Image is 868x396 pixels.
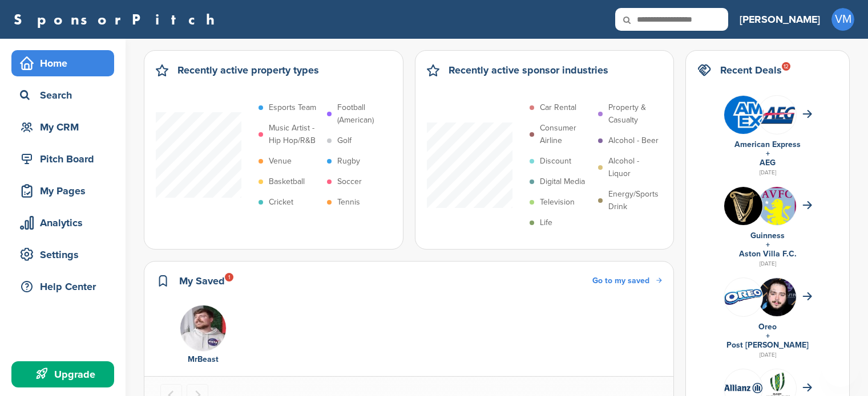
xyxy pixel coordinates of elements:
[11,146,114,172] a: Pitch Board
[740,7,820,32] a: [PERSON_NAME]
[608,134,659,147] p: Alcohol - Beer
[269,155,292,168] p: Venue
[160,305,246,366] div: 1 of 1
[337,175,362,188] p: Soccer
[337,155,360,168] p: Rugby
[17,364,114,385] div: Upgrade
[831,8,854,31] span: VM
[540,155,571,168] p: Discount
[540,196,575,209] p: Television
[766,331,770,341] a: +
[740,11,820,27] h3: [PERSON_NAME]
[11,114,114,140] a: My CRM
[540,101,576,114] p: Car Rental
[166,353,240,366] div: MrBeast
[11,210,114,236] a: Analytics
[822,350,859,387] iframe: Button to launch messaging window
[14,12,222,27] a: SponsorPitch
[11,50,114,76] a: Home
[269,122,321,147] p: Music Artist - Hip Hop/R&B
[17,181,114,201] div: My Pages
[337,101,390,126] p: Football (American)
[17,149,114,169] div: Pitch Board
[739,249,797,259] a: Aston Villa F.C.
[17,85,114,105] div: Search
[11,82,114,108] a: Search
[724,187,762,225] img: 13524564 10153758406911519 7648398964988343964 n
[17,53,114,74] div: Home
[724,96,762,134] img: Amex logo
[758,105,796,124] img: Open uri20141112 64162 1t4610c?1415809572
[17,213,114,233] div: Analytics
[11,178,114,204] a: My Pages
[337,134,352,147] p: Golf
[766,149,770,158] a: +
[608,155,661,180] p: Alcohol - Liquor
[608,101,661,126] p: Property & Casualty
[766,240,770,250] a: +
[225,273,233,281] div: 1
[782,62,790,71] div: 12
[337,196,360,209] p: Tennis
[17,244,114,265] div: Settings
[11,273,114,300] a: Help Center
[17,276,114,297] div: Help Center
[592,275,662,287] a: Go to my saved
[269,175,305,188] p: Basketball
[17,117,114,137] div: My CRM
[724,289,762,305] img: Data
[540,217,552,229] p: Life
[726,340,809,350] a: Post [PERSON_NAME]
[720,62,782,78] h2: Recent Deals
[750,231,785,240] a: Guinness
[11,242,114,268] a: Settings
[697,259,838,269] div: [DATE]
[760,158,776,168] a: AEG
[540,122,592,147] p: Consumer Airline
[166,305,240,366] a: Mr beast in 2022 (cropped) MrBeast
[269,101,316,114] p: Esports Team
[540,175,585,188] p: Digital Media
[269,196,293,209] p: Cricket
[724,383,762,393] img: Data
[697,350,838,360] div: [DATE]
[449,62,608,78] h2: Recently active sponsor industries
[758,322,777,332] a: Oreo
[734,140,801,149] a: American Express
[697,168,838,178] div: [DATE]
[180,305,227,352] img: Mr beast in 2022 (cropped)
[758,187,796,242] img: Data?1415810237
[758,278,796,335] img: Screenshot 2018 10 25 at 8.58.45 am
[177,62,319,78] h2: Recently active property types
[11,361,114,387] a: Upgrade
[179,273,225,289] h2: My Saved
[592,276,649,285] span: Go to my saved
[608,188,661,213] p: Energy/Sports Drink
